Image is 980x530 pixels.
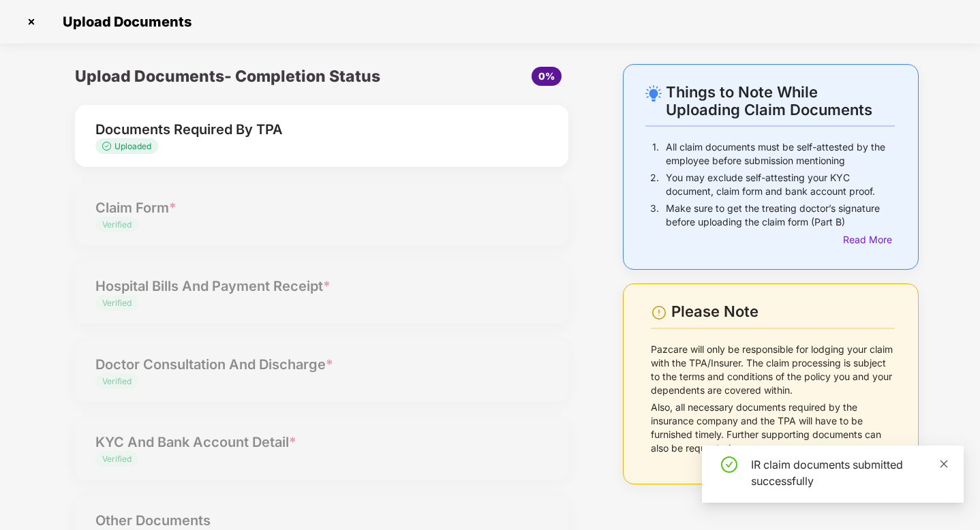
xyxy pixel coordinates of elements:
[651,343,895,397] p: Pazcare will only be responsible for lodging your claim with the TPA/Insurer. The claim processin...
[102,142,114,151] img: svg+xml;base64,PHN2ZyB4bWxucz0iaHR0cDovL3d3dy53My5vcmcvMjAwMC9zdmciIHdpZHRoPSIxMy4zMzMiIGhlaWdodD...
[666,202,895,229] p: Make sure to get the treating doctor’s signature before uploading the claim form (Part B)
[666,171,895,198] p: You may exclude self-attesting your KYC document, claim form and bank account proof.
[666,83,895,119] div: Things to Note While Uploading Claim Documents
[666,140,895,168] p: All claim documents must be self-attested by the employee before submission mentioning
[751,456,947,489] div: IR claim documents submitted successfully
[671,302,895,321] div: Please Note
[651,305,667,321] img: svg+xml;base64,PHN2ZyBpZD0iV2FybmluZ18tXzI0eDI0IiBkYXRhLW5hbWU9Ildhcm5pbmcgLSAyNHgyNCIgeG1sbnM9Im...
[939,459,949,469] span: close
[75,64,404,89] div: Upload Documents- Completion Status
[114,141,151,151] span: Uploaded
[650,202,659,229] p: 3.
[650,171,659,198] p: 2.
[652,140,659,168] p: 1.
[645,85,662,102] img: svg+xml;base64,PHN2ZyB4bWxucz0iaHR0cDovL3d3dy53My5vcmcvMjAwMC9zdmciIHdpZHRoPSIyNC4wOTMiIGhlaWdodD...
[721,456,737,473] span: check-circle
[538,70,555,82] span: 0%
[95,119,510,140] div: Documents Required By TPA
[20,11,42,33] img: svg+xml;base64,PHN2ZyBpZD0iQ3Jvc3MtMzJ4MzIiIHhtbG5zPSJodHRwOi8vd3d3LnczLm9yZy8yMDAwL3N2ZyIgd2lkdG...
[49,14,198,30] span: Upload Documents
[651,401,895,455] p: Also, all necessary documents required by the insurance company and the TPA will have to be furni...
[843,232,895,247] div: Read More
